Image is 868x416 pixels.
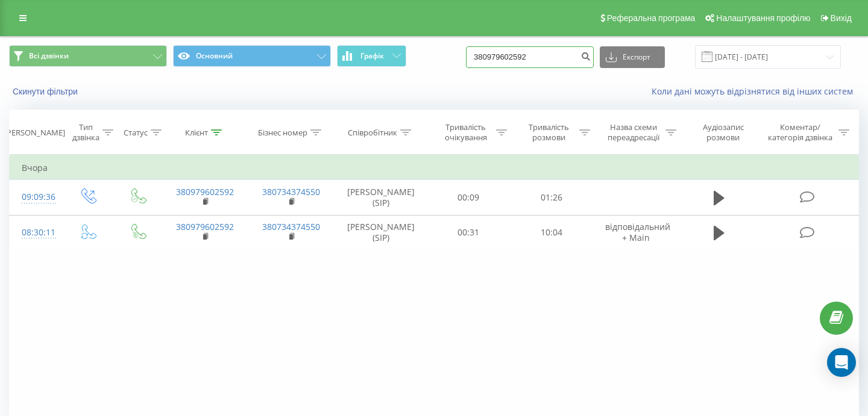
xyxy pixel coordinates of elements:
button: Експорт [600,46,665,68]
button: Графік [337,45,406,67]
div: Клієнт [185,128,208,138]
td: [PERSON_NAME] (SIP) [335,180,427,215]
a: Коли дані можуть відрізнятися вiд інших систем [652,85,859,97]
a: 380734374550 [262,186,320,197]
span: Всі дзвінки [29,51,69,61]
div: Тривалість розмови [521,122,576,143]
div: Співробітник [348,128,397,138]
td: [PERSON_NAME] (SIP) [335,215,427,250]
td: 00:09 [427,180,511,215]
span: Вихід [831,13,852,23]
span: Графік [360,52,384,60]
span: Реферальна програма [607,13,696,23]
button: Всі дзвінки [9,45,167,67]
div: Тип дзвінка [72,122,99,143]
div: 09:09:36 [22,185,51,209]
td: 00:31 [427,215,511,250]
div: Статус [124,128,148,138]
div: 08:30:11 [22,221,51,244]
a: 380979602592 [176,221,234,232]
div: Коментар/категорія дзвінка [765,122,835,143]
div: Тривалість очікування [438,122,494,143]
a: 380979602592 [176,186,234,197]
div: Open Intercom Messenger [827,348,856,377]
div: [PERSON_NAME] [4,128,65,138]
td: Вчора [10,156,859,180]
td: 01:26 [510,180,593,215]
div: Бізнес номер [258,128,307,138]
button: Скинути фільтри [9,86,84,97]
span: Налаштування профілю [716,13,810,23]
div: Назва схеми переадресації [604,122,662,143]
td: 10:04 [510,215,593,250]
a: 380734374550 [262,221,320,232]
input: Пошук за номером [466,46,594,68]
div: Аудіозапис розмови [690,122,756,143]
button: Основний [173,45,331,67]
td: відповідальний + Main [593,215,679,250]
